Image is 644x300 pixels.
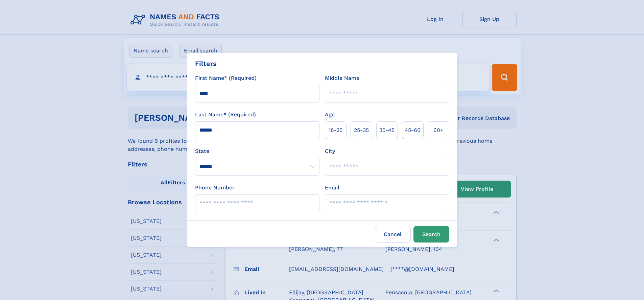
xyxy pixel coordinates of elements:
[413,226,449,243] button: Search
[405,126,421,134] span: 45‑60
[325,74,359,82] label: Middle Name
[354,126,369,134] span: 25‑35
[195,184,235,192] label: Phone Number
[325,147,335,155] label: City
[325,184,339,192] label: Email
[195,59,217,69] div: Filters
[329,126,342,134] span: 18‑25
[195,74,257,82] label: First Name* (Required)
[325,111,335,119] label: Age
[433,126,444,134] span: 60+
[195,147,319,155] label: State
[375,226,411,243] label: Cancel
[379,126,395,134] span: 35‑45
[195,111,256,119] label: Last Name* (Required)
